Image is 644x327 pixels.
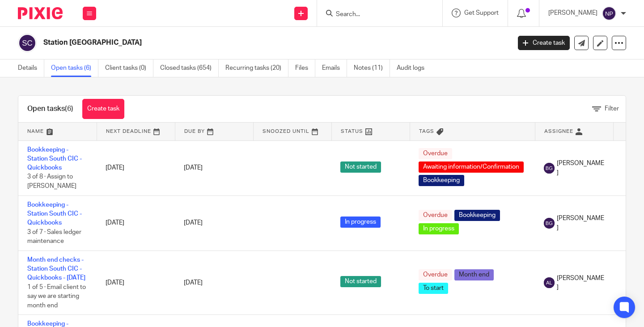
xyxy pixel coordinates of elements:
[464,10,499,16] span: Get Support
[419,210,452,221] span: Overdue
[27,257,85,281] a: Month end checks - Station South CIC - Quickbooks - [DATE]
[544,277,555,288] img: svg%3E
[18,34,37,52] img: svg%3E
[419,129,434,134] span: Tags
[27,284,86,309] span: 1 of 5 · Email client to say we are starting month end
[454,269,494,280] span: Month end
[184,220,203,226] span: [DATE]
[340,276,381,287] span: Not started
[605,106,619,112] span: Filter
[419,283,448,294] span: To start
[97,140,175,195] td: [DATE]
[454,210,500,221] span: Bookkeeping
[65,105,73,112] span: (6)
[105,59,153,77] a: Client tasks (0)
[518,36,570,50] a: Create task
[27,104,73,114] h1: Open tasks
[27,147,82,171] a: Bookkeeping - Station South CIC - Quickbooks
[397,59,431,77] a: Audit logs
[295,59,315,77] a: Files
[97,251,175,315] td: [DATE]
[184,280,203,286] span: [DATE]
[340,217,381,228] span: In progress
[18,59,44,77] a: Details
[27,202,82,226] a: Bookkeeping - Station South CIC - Quickbooks
[419,223,459,234] span: In progress
[335,11,415,19] input: Search
[43,38,412,47] h2: Station [GEOGRAPHIC_DATA]
[602,6,616,21] img: svg%3E
[263,129,309,134] span: Snoozed Until
[548,8,597,17] p: [PERSON_NAME]
[419,175,464,186] span: Bookkeeping
[225,59,288,77] a: Recurring tasks (20)
[18,7,63,19] img: Pixie
[82,99,124,119] a: Create task
[354,59,390,77] a: Notes (11)
[97,195,175,251] td: [DATE]
[160,59,219,77] a: Closed tasks (654)
[419,269,452,280] span: Overdue
[419,161,524,173] span: Awaiting information/Confirmation
[341,129,363,134] span: Status
[557,159,604,177] span: [PERSON_NAME]
[27,229,81,245] span: 3 of 7 · Sales ledger maintenance
[544,218,555,229] img: svg%3E
[322,59,347,77] a: Emails
[184,165,203,171] span: [DATE]
[51,59,98,77] a: Open tasks (6)
[557,274,604,292] span: [PERSON_NAME]
[27,174,76,190] span: 3 of 8 · Assign to [PERSON_NAME]
[340,161,381,173] span: Not started
[544,163,555,174] img: svg%3E
[557,214,604,232] span: [PERSON_NAME]
[419,148,452,159] span: Overdue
